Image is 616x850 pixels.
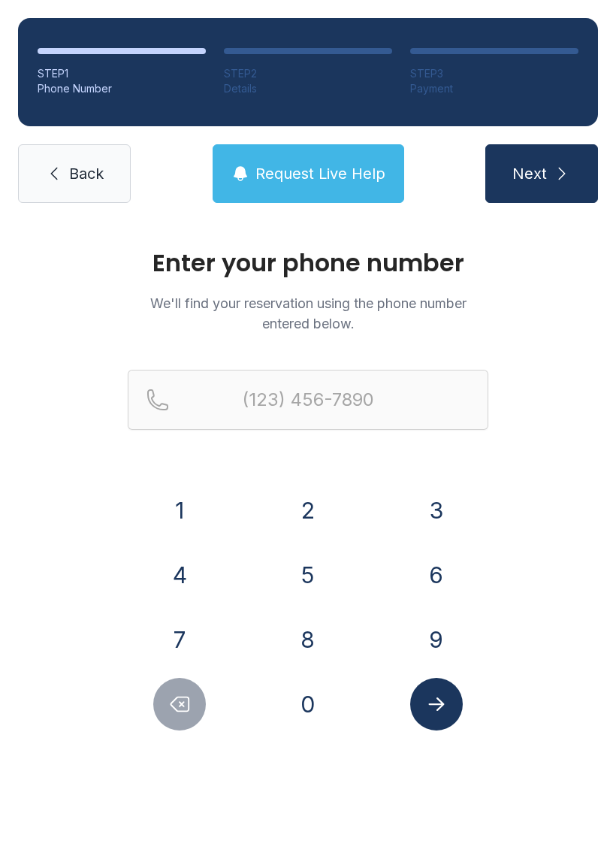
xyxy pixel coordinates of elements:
[282,484,334,537] button: 2
[512,163,547,184] span: Next
[153,678,206,731] button: Delete number
[38,66,206,81] div: STEP 1
[410,678,463,731] button: Submit lookup form
[282,678,334,731] button: 0
[410,81,578,96] div: Payment
[153,484,206,537] button: 1
[224,81,392,96] div: Details
[282,549,334,601] button: 5
[282,613,334,666] button: 8
[224,66,392,81] div: STEP 2
[69,163,104,184] span: Back
[153,549,206,601] button: 4
[153,613,206,666] button: 7
[410,613,463,666] button: 9
[410,66,578,81] div: STEP 3
[38,81,206,96] div: Phone Number
[128,293,488,334] p: We'll find your reservation using the phone number entered below.
[255,163,385,184] span: Request Live Help
[410,549,463,601] button: 6
[128,370,488,430] input: Reservation phone number
[128,251,488,275] h1: Enter your phone number
[410,484,463,537] button: 3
